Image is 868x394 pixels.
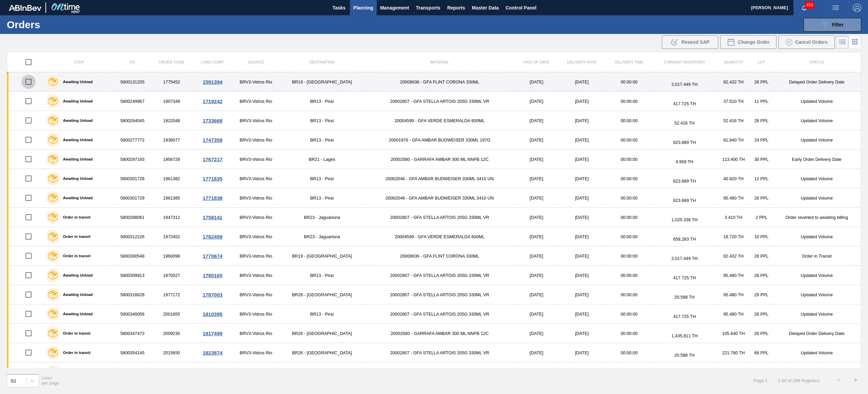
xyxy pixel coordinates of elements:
td: 20002807 - GFA STELLA ARTOIS 205G 330ML VR [364,92,515,111]
span: Control Panel [506,4,536,12]
td: BRV3-Vidros Rio [232,266,280,285]
a: Awaiting Unload58003017291961385BRV3-Vidros RioBR13 - Piraí20002046 - GFA AMBAR BUDWEISER 330ML 3... [7,188,861,208]
a: Awaiting Unload58003017261961382BRV3-Vidros RioBR13 - Piraí20002046 - GFA AMBAR BUDWEISER 330ML 3... [7,169,861,188]
a: Order in transit58003005481960098BRV3-Vidros RioBR19 - [GEOGRAPHIC_DATA]20008636 - GFA FLINT CORO... [7,246,861,266]
td: 5800312226 [115,227,151,246]
td: [DATE] [515,304,558,324]
label: Awaiting Unload [60,273,93,277]
div: 1767217 [194,156,231,162]
td: 1936077 [150,130,193,150]
span: Management [380,4,409,12]
td: [DATE] [515,246,558,266]
td: [DATE] [558,72,606,92]
td: [DATE] [515,130,558,150]
td: [DATE] [558,130,606,150]
label: Awaiting Unload [60,118,93,123]
td: 20001976 - GFA AMBAR BUDWEISER 330ML 197G [364,130,515,150]
label: Awaiting Unload [60,293,93,297]
span: 623.689 TH [673,198,696,203]
a: Awaiting Unload58003099131970027BRV3-Vidros RioBR13 - Piraí20002807 - GFA STELLA ARTOIS 205G 330M... [7,266,861,285]
span: 2,017.449 TH [671,82,697,87]
td: 52.416 TH [717,111,750,130]
td: 28 PPL [750,246,773,266]
a: Awaiting Unload58002640451922048BRV3-Vidros RioBR13 - Piraí20004599 - GFA VERDE ESMERALDA 600ML[D... [7,111,861,130]
img: Logout [853,4,861,12]
td: 20002046 - GFA AMBAR BUDWEISER 330ML 3410 UN [364,188,515,208]
a: Awaiting Unload58003166281977172BRV3-Vidros RioBR26 - [GEOGRAPHIC_DATA]20002807 - GFA STELLA ARTO... [7,285,861,304]
img: TNhmsLtSVTkK8tSr43FrP2fwEKptu5GPRR3wAAAABJRU5ErkJggg== [9,5,41,11]
label: Awaiting Unload [60,157,93,161]
label: Order in transit [60,234,91,239]
td: 1775452 [150,72,193,92]
td: 00:00:00 [606,246,653,266]
td: 5800277772 [115,130,151,150]
td: 11 PPL [750,92,773,111]
td: 00:00:00 [606,208,653,227]
td: 2 PPL [750,208,773,227]
td: [DATE] [515,208,558,227]
div: 50 [11,378,16,383]
td: [DATE] [515,266,558,285]
a: Awaiting Unload58002777721936077BRV3-Vidros RioBR13 - Piraí20001976 - GFA AMBAR BUDWEISER 330ML 1... [7,130,861,150]
td: 81.840 TH [717,130,750,150]
span: Lot [758,60,765,64]
div: 1719242 [194,98,231,104]
span: 623.689 TH [673,140,696,145]
td: [DATE] [515,111,558,130]
td: [DATE] [558,208,606,227]
td: BR13 - Piraí [280,111,364,130]
td: 00:00:00 [606,188,653,208]
td: BR23 - Jaguariúna [280,227,364,246]
td: 20002046 - GFA AMBAR BUDWEISER 330ML 3410 UN [364,169,515,188]
td: 1977172 [150,285,193,304]
td: 95.480 TH [717,188,750,208]
span: 417.725 TH [673,314,696,319]
td: BRV3-Vidros Rio [232,362,280,382]
td: 18.720 TH [717,227,750,246]
label: Order in transit [60,331,91,335]
td: Updated Volume [772,188,861,208]
td: 00:00:00 [606,227,653,246]
span: 2,017.449 TH [671,256,697,261]
span: Quantity [724,60,743,64]
span: Delivery Date [567,60,597,64]
div: Card Vision [849,36,861,49]
td: BR13 - Piraí [280,188,364,208]
span: Status [810,60,824,64]
td: 40.920 TH [717,169,750,188]
td: 2009230 [150,324,193,343]
td: 30 PPL [750,150,773,169]
span: Destination [309,60,334,64]
button: Change Order [720,35,776,49]
span: Material [430,60,449,64]
td: [DATE] [515,285,558,304]
td: 5800264045 [115,111,151,130]
td: 5800301729 [115,188,151,208]
span: 417.725 TH [673,275,696,280]
td: Updated Volume [772,111,861,130]
div: 1823874 [194,350,231,356]
td: 29 PPL [750,285,773,304]
td: 5800288061 [115,208,151,227]
td: 82.432 TH [717,246,750,266]
a: Awaiting Unload58002499671907349BRV3-Vidros RioBR13 - Piraí20002807 - GFA STELLA ARTOIS 205G 330M... [7,92,861,111]
button: Notifications [793,3,815,13]
td: Updated Volume [772,227,861,246]
a: Order in transit58003541452015650BRV3-Vidros RioBR26 - [GEOGRAPHIC_DATA]20002807 - GFA STELLA ART... [7,343,861,362]
label: Awaiting Unload [60,138,93,142]
td: 28 PPL [750,72,773,92]
td: BRV3-Vidros Rio [232,227,280,246]
div: Resend SAP [662,35,718,49]
td: 20004599 - GFA VERDE ESMERALDA 600ML [364,111,515,130]
span: Resend SAP [681,39,709,45]
td: Early Order Delivery Date [772,150,861,169]
td: BR21 - Lages [280,150,364,169]
td: [DATE] [515,150,558,169]
label: Awaiting Unload [60,176,93,181]
td: Delayed Order Delivery Date [772,324,861,343]
a: Awaiting Unload58001312051775452BRV3-Vidros RioBR19 - [GEOGRAPHIC_DATA]20008636 - GFA FLINT CORON... [7,72,861,92]
a: Order in transit58003474772009234BRV3-Vidros RioBR26 - [GEOGRAPHIC_DATA]20002580 - GARRAFA AMBAR ... [7,362,861,382]
span: Page : 1 [753,378,767,383]
span: 1,025.338 TH [671,217,697,222]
